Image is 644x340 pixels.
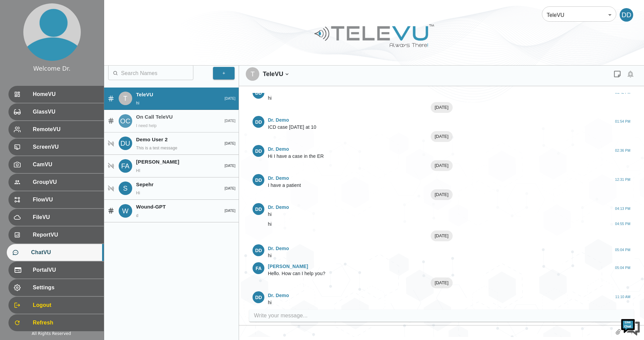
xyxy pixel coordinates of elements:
span: 05:04 PM [603,265,630,271]
p: hi [268,95,289,102]
span: 01:42 PM [603,90,630,96]
div: Logout [8,297,104,314]
span: ReportVU [33,231,98,239]
span: PortalVU [33,266,98,274]
span: CamVU [33,161,98,169]
div: ScreenVU [8,139,104,155]
button: + [213,67,235,79]
span: 01:54 PM [603,119,630,125]
span: Refresh [33,319,98,327]
div: Chat with us now [35,35,114,44]
p: Sepehr [136,181,212,189]
span: FlowVU [33,196,98,204]
div: Welcome Dr. [33,64,70,73]
span: GroupVU [33,178,98,186]
div: FA [253,262,264,274]
p: hi [268,299,289,306]
span: [DATE] [431,191,453,198]
span: 04:13 PM [603,206,630,212]
p: [DATE] [224,186,235,191]
div: GlassVU [8,103,104,120]
span: 12:31 PM [603,177,630,183]
img: profile.png [23,3,81,61]
p: Demo User 2 [136,136,212,144]
div: HomeVU [8,86,104,103]
div: GroupVU [8,174,104,191]
div: DD [620,8,633,22]
span: RemoteVU [33,125,98,133]
p: [DATE] [224,96,235,101]
div: T [119,92,132,105]
p: hi [268,221,271,228]
p: This is a test message [136,145,179,151]
span: We're online! [39,85,93,153]
button: attach [612,325,624,338]
div: DU [119,137,132,150]
span: [DATE] [431,133,453,140]
p: TeleVU [136,91,212,99]
div: DD [253,116,264,128]
div: PortalVU [8,262,104,278]
div: S [119,181,132,195]
img: Chat Widget [620,316,641,337]
span: 02:36 PM [603,148,630,154]
div: TeleVU [542,5,616,24]
p: hi [268,211,289,218]
div: Refresh [8,314,104,331]
p: Hi I have a case in the ER [268,153,324,160]
img: d_736959983_company_1615157101543_736959983 [11,31,28,48]
span: [DATE] [431,162,453,169]
p: hi [136,100,179,106]
p: Dr. Demo [268,292,289,299]
div: Minimize live chat window [111,3,127,20]
p: d [136,213,179,219]
div: T [246,67,259,81]
input: Search Names [121,67,193,80]
p: Dr. Demo [268,245,289,252]
div: OC [119,114,132,128]
div: ChatVU [7,244,104,261]
p: [DATE] [224,208,235,213]
div: FileVU [8,209,104,226]
p: hi [268,252,289,259]
p: [DATE] [224,163,235,168]
input: write your message [254,310,633,321]
p: [PERSON_NAME] [136,158,212,166]
button: open notes and files for this chat [611,68,624,80]
span: ScreenVU [33,143,98,151]
p: Hello. How can I help you? [268,270,325,277]
p: [DATE] [224,141,235,146]
p: I need help [136,123,179,129]
div: DD [253,244,264,256]
span: GlassVU [33,108,98,116]
div: FA [119,159,132,173]
p: Hi [136,190,179,196]
p: Dr. Demo [268,146,324,153]
p: HI [136,168,179,174]
div: FlowVU [8,191,104,208]
p: [PERSON_NAME] [268,263,325,270]
div: DD [253,87,264,99]
span: 04:55 PM [603,221,630,227]
div: DD [253,291,264,303]
span: Settings [33,284,98,292]
span: 05:04 PM [603,247,630,253]
p: Dr. Demo [268,117,316,124]
span: FileVU [33,213,98,221]
span: 11:10 AM [603,294,630,300]
p: Wound-GPT [136,203,212,211]
div: CamVU [8,156,104,173]
span: ChatVU [31,248,98,257]
p: [DATE] [224,118,235,123]
img: Logo [313,22,435,50]
p: I have a patient [268,182,301,189]
textarea: Type your message and hit 'Enter' [3,185,129,208]
p: ICD case [DATE] at 10 [268,124,316,131]
p: On Call TeleVU [136,113,212,121]
p: TeleVU [263,70,290,79]
span: Logout [33,301,98,309]
div: DD [253,145,264,157]
span: [DATE] [431,280,453,286]
span: HomeVU [33,90,98,98]
div: W [119,204,132,218]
